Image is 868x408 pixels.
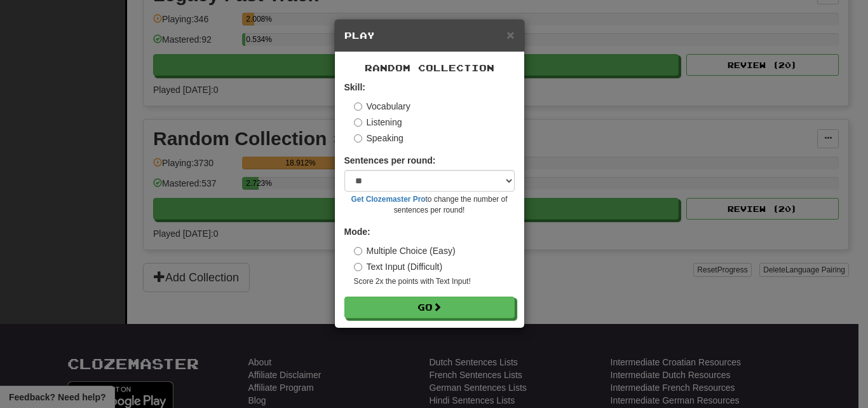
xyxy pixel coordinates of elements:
[365,62,494,73] span: Random Collection
[354,276,515,287] small: Score 2x the points with Text Input !
[344,194,515,216] small: to change the number of sentences per round!
[351,195,426,204] a: Get Clozemaster Pro
[354,132,403,144] label: Speaking
[344,297,515,318] button: Go
[354,260,443,273] label: Text Input (Difficult)
[506,27,514,42] span: ×
[354,116,402,129] label: Listening
[354,118,362,127] input: Listening
[354,134,362,143] input: Speaking
[506,28,514,41] button: Close
[354,244,456,257] label: Multiple Choice (Easy)
[344,29,515,42] h5: Play
[344,82,365,92] strong: Skill:
[354,102,362,111] input: Vocabulary
[344,154,436,167] label: Sentences per round:
[354,100,410,113] label: Vocabulary
[354,247,362,255] input: Multiple Choice (Easy)
[354,263,362,271] input: Text Input (Difficult)
[344,227,370,237] strong: Mode:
